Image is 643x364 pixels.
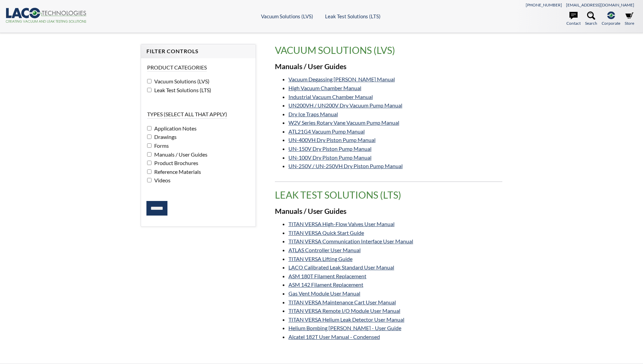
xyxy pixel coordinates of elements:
a: TITAN VERSA Helium Leak Detector User Manual [288,316,404,323]
input: Reference Materials [147,169,152,174]
input: Forms [147,143,152,148]
h4: Filter Controls [146,48,250,55]
span: Forms [153,142,169,149]
a: TITAN VERSA Remote I/O Module User Manual [288,307,400,314]
input: Leak Test Solutions (LTS) [147,88,152,92]
h3: Manuals / User Guides [275,62,502,72]
a: TITAN VERSA Communication Interface User Manual [288,238,413,244]
span: Application Notes [153,125,197,132]
legend: Product Categories [147,64,207,72]
a: Contact [566,12,581,26]
a: Gas Vent Module User Manual [288,290,360,297]
a: Store [625,12,634,26]
input: Videos [147,178,152,182]
a: UN200VH / UN200V Dry Vacuum Pump Manual [288,102,402,108]
a: TITAN VERSA Maintenance Cart User Manual [288,299,396,305]
a: UN-100V Dry Piston Pump Manual [288,154,371,161]
a: TITAN VERSA Lifting Guide [288,256,353,262]
a: Vacuum Degassing [PERSON_NAME] Manual [288,76,395,82]
a: TITAN VERSA High-Flow Valves User Manual [288,221,395,227]
input: Application Notes [147,126,152,130]
span: Product Brochures [153,160,198,166]
span: translation missing: en.product_groups.Vacuum Solutions (LVS) [275,44,395,56]
input: Vacuum Solutions (LVS) [147,79,152,83]
a: Vacuum Solutions (LVS) [261,13,313,19]
span: Drawings [153,134,177,140]
span: Videos [153,177,170,183]
a: ASM 180T Filament Replacement [288,273,366,279]
a: Industrial Vacuum Chamber Manual [288,94,373,100]
a: Leak Test Solutions (LTS) [325,13,381,19]
a: W2V Series Rotary Vane Vacuum Pump Manual [288,119,399,126]
span: Vacuum Solutions (LVS) [153,78,209,84]
legend: Types (select all that apply) [147,110,227,118]
a: ASM 142 Filament Replacement [288,281,363,288]
a: ATL21G4 Vacuum Pump Manual [288,128,365,135]
span: Manuals / User Guides [153,151,207,158]
a: Search [585,12,597,26]
a: Alcatel 182T User Manual - Condensed [288,333,380,340]
a: ATLAS Controller User Manual [288,247,361,253]
input: Manuals / User Guides [147,152,152,157]
span: Corporate [602,20,620,26]
a: Helium Bombing [PERSON_NAME] - User Guide [288,325,401,331]
span: Reference Materials [153,168,201,175]
h3: Manuals / User Guides [275,207,502,216]
input: Drawings [147,135,152,139]
input: Product Brochures [147,161,152,165]
a: TITAN VERSA Quick Start Guide [288,229,364,236]
span: Leak Test Solutions (LTS) [153,87,211,93]
a: [PHONE_NUMBER] [526,2,562,7]
a: LACO Calibrated Leak Standard User Manual [288,264,394,270]
a: High Vacuum Chamber Manual [288,85,361,91]
span: translation missing: en.product_groups.Leak Test Solutions (LTS) [275,189,401,201]
a: UN-250V / UN-250VH Dry Piston Pump Manual [288,163,403,169]
a: Dry Ice Traps Manual [288,111,338,117]
a: UN-150V Dry Piston Pump Manual [288,145,371,152]
a: UN-400VH Dry Piston Pump Manual [288,137,376,143]
a: [EMAIL_ADDRESS][DOMAIN_NAME] [566,2,634,7]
